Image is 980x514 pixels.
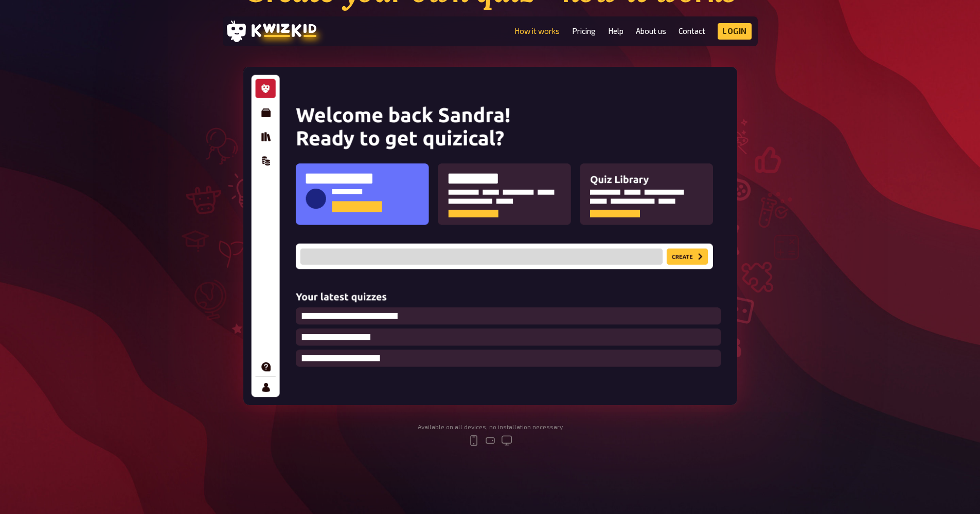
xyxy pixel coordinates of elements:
a: Login [718,23,752,40]
div: Available on all devices, no installation necessary [418,424,563,431]
svg: tablet [484,434,496,447]
svg: desktop [501,434,513,447]
a: Pricing [572,27,596,35]
a: About us [636,27,666,35]
svg: mobile [468,434,480,447]
a: How it works [514,27,560,35]
a: Help [608,27,623,35]
a: Contact [679,27,705,35]
img: kwizkid [243,67,737,405]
